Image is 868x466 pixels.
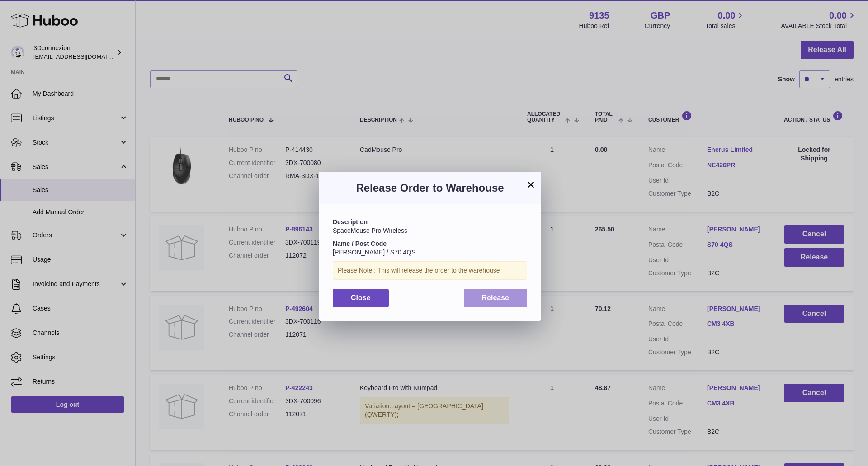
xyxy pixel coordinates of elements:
[333,181,527,195] h3: Release Order to Warehouse
[351,294,371,301] span: Close
[333,218,368,226] strong: Description
[525,179,536,190] button: ×
[333,261,527,280] div: Please Note : This will release the order to the warehouse
[482,294,509,301] span: Release
[333,249,416,256] span: [PERSON_NAME] / S70 4QS
[464,289,528,307] button: Release
[333,240,387,247] strong: Name / Post Code
[333,289,389,307] button: Close
[333,227,407,234] span: SpaceMouse Pro Wireless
